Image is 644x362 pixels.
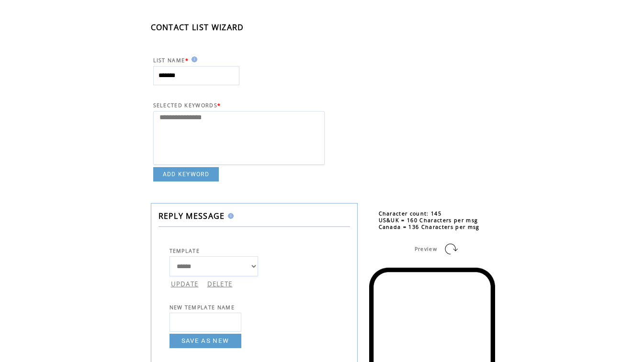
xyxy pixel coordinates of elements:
span: Character count: 145 [379,210,442,217]
span: NEW TEMPLATE NAME [169,304,235,311]
span: Canada = 136 Characters per msg [379,224,480,230]
a: DELETE [207,280,233,288]
span: LIST NAME [153,57,185,64]
img: help.gif [225,213,234,219]
a: UPDATE [171,280,199,288]
span: CONTACT LIST WIZARD [151,22,244,33]
span: REPLY MESSAGE [158,211,225,221]
span: TEMPLATE [169,248,200,254]
span: SELECTED KEYWORDS [153,102,218,109]
a: ADD KEYWORD [153,167,219,181]
span: Preview [415,246,437,252]
span: US&UK = 160 Characters per msg [379,217,478,224]
img: help.gif [189,57,197,62]
a: SAVE AS NEW [169,334,241,348]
